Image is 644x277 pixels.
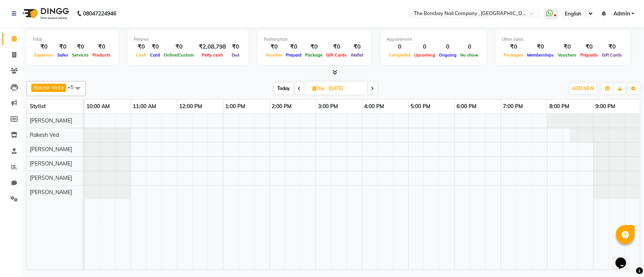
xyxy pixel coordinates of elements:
[600,52,624,58] span: Gift Cards
[30,160,72,167] span: [PERSON_NAME]
[612,247,636,269] iframe: chat widget
[324,43,349,51] div: ₹0
[387,36,480,43] div: Appointment
[362,101,386,112] a: 4:00 PM
[412,52,437,58] span: Upcoming
[303,43,324,51] div: ₹0
[148,43,162,51] div: ₹0
[458,52,480,58] span: No show
[55,43,70,51] div: ₹0
[85,101,112,112] a: 10:00 AM
[316,101,340,112] a: 3:00 PM
[30,189,72,196] span: [PERSON_NAME]
[264,43,284,51] div: ₹0
[600,43,624,51] div: ₹0
[177,101,204,112] a: 12:00 PM
[412,43,437,51] div: 0
[162,43,196,51] div: ₹0
[310,86,326,91] span: Thu
[284,52,303,58] span: Prepaid
[162,52,196,58] span: Online/Custom
[68,84,79,90] span: +5
[437,43,458,51] div: 0
[60,84,64,90] a: x
[264,52,284,58] span: Voucher
[70,43,91,51] div: ₹0
[303,52,324,58] span: Package
[502,43,525,51] div: ₹0
[437,52,458,58] span: Ongoing
[326,83,364,94] input: 2025-09-04
[502,36,624,43] div: Other sales
[324,52,349,58] span: Gift Cards
[547,101,571,112] a: 8:00 PM
[525,43,556,51] div: ₹0
[196,43,229,51] div: ₹2,08,798
[30,132,59,138] span: Rakesh Ved
[556,52,578,58] span: Vouchers
[91,43,112,51] div: ₹0
[578,43,600,51] div: ₹0
[32,43,55,51] div: ₹0
[525,52,556,58] span: Memberships
[613,10,630,18] span: Admin
[409,101,432,112] a: 5:00 PM
[229,43,242,51] div: ₹0
[134,52,148,58] span: Cash
[91,52,112,58] span: Products
[83,3,116,24] b: 08047224946
[572,86,594,91] span: ADD NEW
[55,52,70,58] span: Sales
[570,83,596,94] button: ADD NEW
[349,43,365,51] div: ₹0
[70,52,91,58] span: Services
[134,36,242,43] div: Finance
[284,43,303,51] div: ₹0
[502,52,525,58] span: Packages
[134,43,148,51] div: ₹0
[501,101,525,112] a: 7:00 PM
[270,101,294,112] a: 2:00 PM
[30,146,72,153] span: [PERSON_NAME]
[32,36,112,43] div: Total
[274,83,293,94] span: Today
[19,3,71,24] img: logo
[387,52,412,58] span: Completed
[387,43,412,51] div: 0
[148,52,162,58] span: Card
[32,52,55,58] span: Expenses
[455,101,478,112] a: 6:00 PM
[230,52,241,58] span: Due
[200,52,225,58] span: Petty cash
[264,36,365,43] div: Redemption
[223,101,247,112] a: 1:00 PM
[30,174,72,181] span: [PERSON_NAME]
[30,117,72,124] span: [PERSON_NAME]
[578,52,600,58] span: Prepaids
[131,101,158,112] a: 11:00 AM
[593,101,617,112] a: 9:00 PM
[30,103,46,110] span: Stylist
[349,52,365,58] span: Wallet
[34,84,60,90] span: Rakesh Ved
[556,43,578,51] div: ₹0
[458,43,480,51] div: 0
